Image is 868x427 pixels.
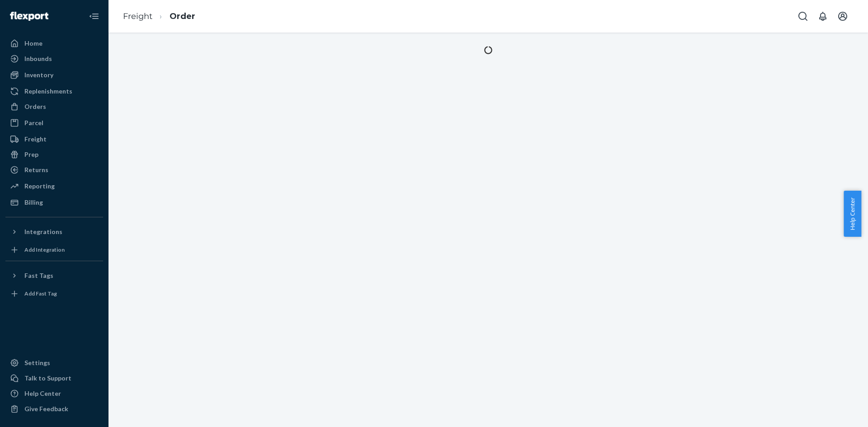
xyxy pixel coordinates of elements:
[24,182,55,191] div: Reporting
[794,7,812,25] button: Open Search Box
[844,191,861,237] button: Help Center
[5,286,103,301] a: Add Fast Tag
[123,11,152,21] a: Freight
[24,271,53,280] div: Fast Tags
[5,386,103,401] a: Help Center
[24,290,57,297] div: Add Fast Tag
[5,195,103,210] a: Billing
[5,402,103,416] button: Give Feedback
[5,116,103,130] a: Parcel
[5,68,103,82] a: Inventory
[24,70,53,80] div: Inventory
[24,87,72,96] div: Replenishments
[85,7,103,25] button: Close Navigation
[24,227,62,236] div: Integrations
[5,36,103,51] a: Home
[5,163,103,177] a: Returns
[24,54,52,63] div: Inbounds
[24,135,47,144] div: Freight
[24,358,50,367] div: Settings
[24,118,43,127] div: Parcel
[170,11,195,21] a: Order
[5,356,103,370] a: Settings
[24,150,38,159] div: Prep
[24,165,48,174] div: Returns
[24,389,61,398] div: Help Center
[5,225,103,239] button: Integrations
[5,179,103,193] a: Reporting
[834,7,852,25] button: Open account menu
[24,39,42,48] div: Home
[5,371,103,385] button: Talk to Support
[24,246,65,253] div: Add Integration
[5,268,103,283] button: Fast Tags
[24,102,46,111] div: Orders
[5,132,103,146] a: Freight
[5,52,103,66] a: Inbounds
[10,12,48,21] img: Flexport logo
[5,99,103,114] a: Orders
[814,7,832,25] button: Open notifications
[24,404,68,413] div: Give Feedback
[5,84,103,99] a: Replenishments
[24,198,43,207] div: Billing
[24,374,71,383] div: Talk to Support
[116,3,203,30] ol: breadcrumbs
[5,147,103,162] a: Prep
[5,243,103,257] a: Add Integration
